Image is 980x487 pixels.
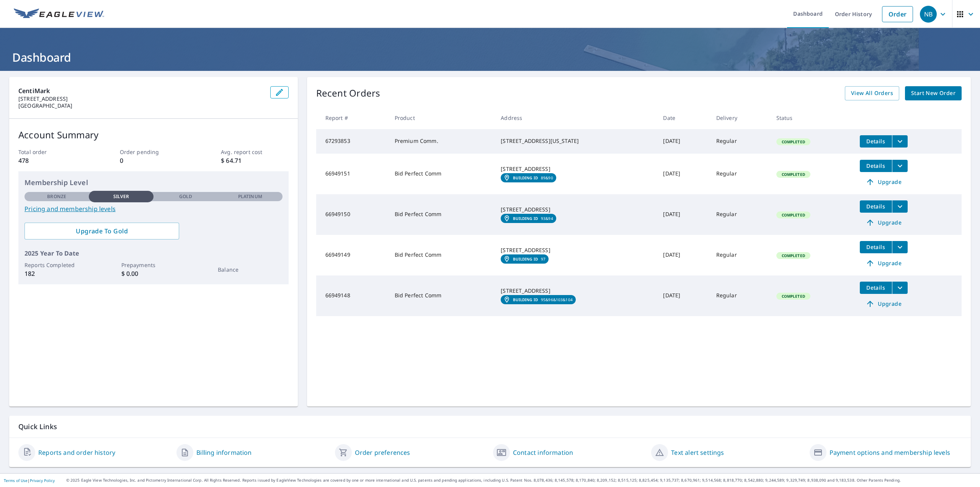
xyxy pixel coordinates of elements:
[710,107,770,129] th: Delivery
[501,206,651,213] div: [STREET_ADDRESS]
[513,216,538,221] em: Building ID
[892,241,908,253] button: filesDropdownBtn-66949149
[18,128,289,142] p: Account Summary
[24,223,179,239] a: Upgrade To Gold
[120,156,187,165] p: 0
[501,254,549,264] a: Building ID97
[864,259,903,268] span: Upgrade
[389,275,495,316] td: Bid Perfect Comm
[892,200,908,213] button: filesDropdownBtn-66949150
[513,257,538,261] em: Building ID
[905,86,962,100] a: Start New Order
[710,194,770,235] td: Regular
[24,269,89,278] p: 182
[671,448,724,457] a: Text alert settings
[513,175,538,180] em: Building ID
[864,203,887,210] span: Details
[355,448,410,457] a: Order preferences
[66,477,976,483] p: © 2025 Eagle View Technologies, Inc. and Pictometry International Corp. All Rights Reserved. Repo...
[31,227,173,235] span: Upgrade To Gold
[860,216,908,229] a: Upgrade
[864,243,887,251] span: Details
[860,282,892,294] button: detailsBtn-66949148
[18,422,962,431] p: Quick Links
[18,148,86,156] p: Total order
[238,193,262,200] p: Platinum
[864,177,903,187] span: Upgrade
[777,172,810,177] span: Completed
[860,160,892,172] button: detailsBtn-66949151
[710,129,770,154] td: Regular
[860,200,892,213] button: detailsBtn-66949150
[316,235,389,275] td: 66949149
[860,176,908,188] a: Upgrade
[864,138,887,145] span: Details
[389,107,495,129] th: Product
[316,154,389,194] td: 66949151
[495,107,657,129] th: Address
[218,266,282,274] p: Balance
[24,249,283,258] p: 2025 Year To Date
[38,448,115,457] a: Reports and order history
[501,287,651,295] div: [STREET_ADDRESS]
[221,148,288,156] p: Avg. report cost
[657,194,710,235] td: [DATE]
[18,86,264,95] p: CentiMark
[4,478,28,483] a: Terms of Use
[845,86,899,100] a: View All Orders
[864,299,903,308] span: Upgrade
[501,295,576,304] a: Building ID95&96&103&104
[14,8,104,20] img: EV Logo
[892,160,908,172] button: filesDropdownBtn-66949151
[24,177,283,188] p: Membership Level
[389,154,495,194] td: Bid Perfect Comm
[221,156,288,165] p: $ 64.71
[24,261,89,269] p: Reports Completed
[24,204,283,213] a: Pricing and membership levels
[777,294,810,299] span: Completed
[892,282,908,294] button: filesDropdownBtn-66949148
[513,448,573,457] a: Contact information
[882,6,913,22] a: Order
[864,218,903,227] span: Upgrade
[47,193,66,200] p: Bronze
[389,194,495,235] td: Bid Perfect Comm
[657,107,710,129] th: Date
[501,165,651,173] div: [STREET_ADDRESS]
[18,156,86,165] p: 478
[501,173,556,182] a: Building ID89&90
[657,154,710,194] td: [DATE]
[770,107,854,129] th: Status
[501,214,556,223] a: Building ID93&94
[710,235,770,275] td: Regular
[851,89,893,98] span: View All Orders
[657,129,710,154] td: [DATE]
[501,137,651,145] div: [STREET_ADDRESS][US_STATE]
[18,95,264,102] p: [STREET_ADDRESS]
[113,193,129,200] p: Silver
[860,257,908,269] a: Upgrade
[860,241,892,253] button: detailsBtn-66949149
[864,284,887,291] span: Details
[316,129,389,154] td: 67293853
[911,89,955,98] span: Start New Order
[710,154,770,194] td: Regular
[892,135,908,148] button: filesDropdownBtn-67293853
[120,148,187,156] p: Order pending
[389,129,495,154] td: Premium Comm.
[316,107,389,129] th: Report #
[830,448,950,457] a: Payment options and membership levels
[316,86,381,100] p: Recent Orders
[777,139,810,144] span: Completed
[777,212,810,218] span: Completed
[196,448,252,457] a: Billing information
[513,297,538,302] em: Building ID
[18,102,264,109] p: [GEOGRAPHIC_DATA]
[860,298,908,310] a: Upgrade
[657,235,710,275] td: [DATE]
[121,261,186,269] p: Prepayments
[389,235,495,275] td: Bid Perfect Comm
[860,135,892,148] button: detailsBtn-67293853
[864,162,887,169] span: Details
[710,275,770,316] td: Regular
